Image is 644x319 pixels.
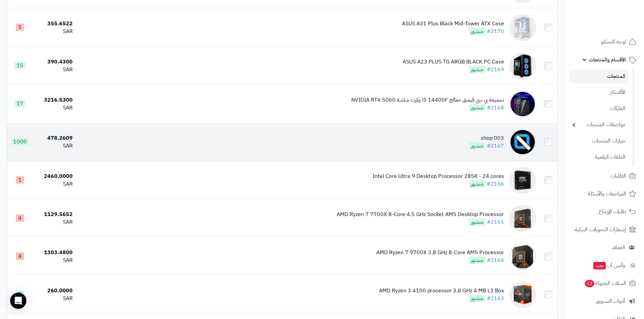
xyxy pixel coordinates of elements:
[36,20,73,28] div: 355.6522
[351,96,504,104] div: تجميعة بي سي قيمنق معالج i5 14400F وكرت شاشة NVIDIA RTX 5060
[36,66,73,74] div: SAR
[575,225,626,234] span: إشعارات التحويلات البنكية
[611,171,626,181] span: الطلبات
[569,134,629,148] a: خيارات المنتجات
[10,293,26,309] div: Open Intercom Messenger
[601,37,626,47] span: لوحة التحكم
[36,104,73,112] div: SAR
[16,24,24,31] span: 5
[588,189,626,198] span: المراجعات والأسئلة
[337,211,504,218] div: AMD Ryzen 7 7700X 8-Core 4.5 GHz Socket AM5 Desktop Processor
[469,295,485,302] span: منشور
[569,34,640,50] a: لوحة التحكم
[36,96,73,104] div: 3216.5300
[569,101,629,116] a: الماركات
[612,243,625,252] span: العملاء
[569,293,640,309] a: أدوات التسويق
[509,90,536,117] img: تجميعة بي سي قيمنق معالج i5 14400F وكرت شاشة NVIDIA RTX 5060
[487,104,504,112] a: #2168
[376,249,504,257] div: AMD Ryzen 7 9700X 3.8 GHz 8-Core AM5 Processor
[16,176,24,184] span: 1
[36,28,73,35] div: SAR
[585,280,594,287] span: 13
[487,65,504,74] a: #2169
[373,172,504,180] div: Intel Core Ultra 9 Desktop Processor 285K - 24 cores
[36,295,73,302] div: SAR
[569,204,640,220] a: طلبات الإرجاع
[469,257,485,264] span: منشور
[569,117,629,132] a: مواصفات المنتجات
[487,180,504,188] a: #2166
[36,257,73,264] div: SAR
[509,243,536,270] img: AMD Ryzen 7 9700X 3.8 GHz 8-Core AM5 Processor
[509,205,536,232] img: AMD Ryzen 7 7700X 8-Core 4.5 GHz Socket AM5 Desktop Processor
[509,129,536,156] img: shop 003
[509,281,536,308] img: AMD Ryzen 3 4100 processor 3.8 GHz 4 MB L3 Box
[469,28,485,35] span: منشور
[469,180,485,188] span: منشور
[593,262,606,269] span: جديد
[403,58,504,66] div: ASUS A23 PLUS TG ARGB BLACK PC Case
[402,20,504,28] div: ASUS A31 Plus Black Mid-Tower ATX Case
[569,186,640,202] a: المراجعات والأسئلة
[569,70,629,83] a: المنتجات
[36,180,73,188] div: SAR
[36,172,73,180] div: 2460.0000
[487,256,504,264] a: #2164
[509,52,536,79] img: ASUS A23 PLUS TG ARGB BLACK PC Case
[487,294,504,302] a: #2163
[596,296,625,306] span: أدوات التسويق
[509,167,536,194] img: Intel Core Ultra 9 Desktop Processor 285K - 24 cores
[569,257,640,273] a: وآتس آبجديد
[569,239,640,256] a: العملاء
[569,85,629,100] a: الأقسام
[36,134,73,142] div: 478.2609
[487,218,504,226] a: #2165
[509,14,536,41] img: ASUS A31 Plus Black Mid-Tower ATX Case
[598,19,638,33] img: logo-2.png
[487,27,504,35] a: #2170
[469,142,485,150] span: منشور
[16,214,24,222] span: 4
[469,104,485,111] span: منشور
[569,221,640,238] a: إشعارات التحويلات البنكية
[36,249,73,257] div: 1303.4800
[569,168,640,184] a: الطلبات
[599,207,626,216] span: طلبات الإرجاع
[15,62,25,69] span: 15
[11,138,29,145] span: 1000
[569,275,640,291] a: السلات المتروكة13
[589,55,626,64] span: الأقسام والمنتجات
[36,287,73,295] div: 260.0000
[569,150,629,164] a: الملفات الرقمية
[16,252,24,260] span: 4
[469,218,485,226] span: منشور
[379,287,504,295] div: AMD Ryzen 3 4100 processor 3.8 GHz 4 MB L3 Box
[584,278,626,288] span: السلات المتروكة
[36,211,73,218] div: 1129.5652
[593,261,625,270] span: وآتس آب
[487,142,504,150] a: #2167
[36,142,73,150] div: SAR
[469,134,504,142] div: shop 003
[469,66,485,73] span: منشور
[36,58,73,66] div: 390.4300
[36,218,73,226] div: SAR
[15,100,25,107] span: 17
[16,291,24,298] span: 7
